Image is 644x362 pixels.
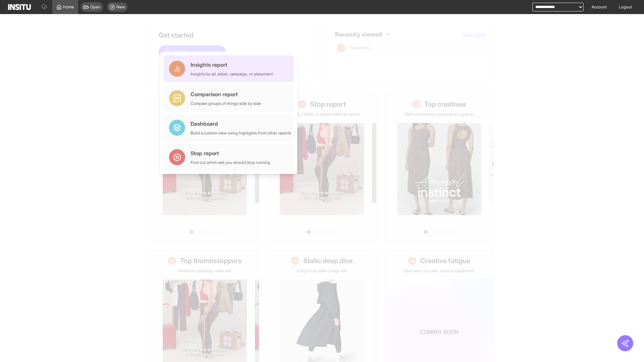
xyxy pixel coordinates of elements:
div: Compare groups of things side by side [191,101,261,106]
span: New [116,4,125,10]
div: Dashboard [191,120,291,128]
img: Logo [8,4,31,10]
div: Build a custom view using highlights from other reports [191,130,291,136]
span: Open [90,4,100,10]
span: Home [63,4,74,10]
div: Find out which ads you should stop running [191,160,270,165]
div: Comparison report [191,90,261,98]
div: Stop report [191,149,270,157]
div: Insights report [191,61,273,69]
div: Insights by ad, adset, campaign, or placement [191,71,273,77]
